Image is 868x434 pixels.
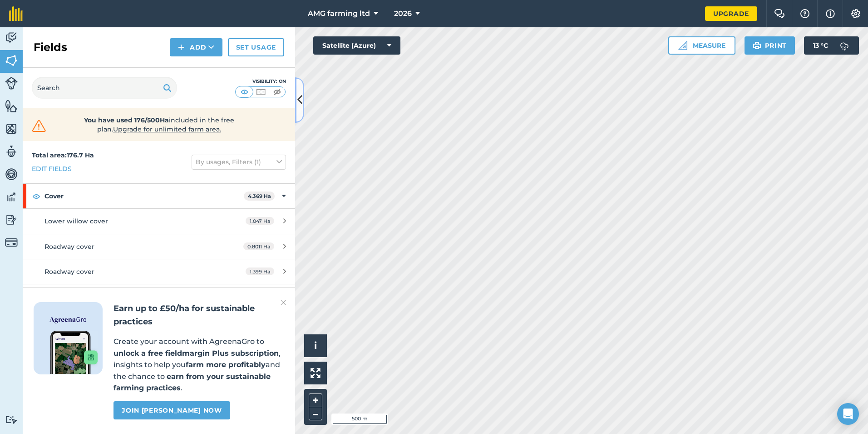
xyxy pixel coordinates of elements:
img: A cog icon [850,9,861,18]
span: AMG farming ltd [308,8,370,19]
img: svg+xml;base64,PHN2ZyB4bWxucz0iaHR0cDovL3d3dy53My5vcmcvMjAwMC9zdmciIHdpZHRoPSI1NiIgaGVpZ2h0PSI2MC... [5,122,18,136]
img: A question mark icon [799,9,810,18]
img: svg+xml;base64,PD94bWwgdmVyc2lvbj0iMS4wIiBlbmNvZGluZz0idXRmLTgiPz4KPCEtLSBHZW5lcmF0b3I6IEFkb2JlIE... [5,31,18,45]
span: Upgrade for unlimited farm area. [113,125,221,133]
img: svg+xml;base64,PHN2ZyB4bWxucz0iaHR0cDovL3d3dy53My5vcmcvMjAwMC9zdmciIHdpZHRoPSIxOSIgaGVpZ2h0PSIyNC... [163,82,172,93]
img: svg+xml;base64,PHN2ZyB4bWxucz0iaHR0cDovL3d3dy53My5vcmcvMjAwMC9zdmciIHdpZHRoPSI1MCIgaGVpZ2h0PSI0MC... [255,87,266,96]
span: 1.047 Ha [246,217,274,225]
img: svg+xml;base64,PD94bWwgdmVyc2lvbj0iMS4wIiBlbmNvZGluZz0idXRmLTgiPz4KPCEtLSBHZW5lcmF0b3I6IEFkb2JlIE... [5,145,18,158]
strong: unlock a free fieldmargin Plus subscription [113,349,279,358]
a: Edit fields [32,164,72,174]
button: + [309,394,322,407]
strong: You have used 176/500Ha [84,116,169,124]
span: i [314,340,317,351]
span: included in the free plan . [62,116,256,134]
strong: Total area : 176.7 Ha [32,151,94,159]
button: i [304,334,327,357]
p: Create your account with AgreenaGro to , insights to help you and the chance to . [113,336,284,394]
img: Four arrows, one pointing top left, one top right, one bottom right and the last bottom left [311,368,321,378]
div: Open Intercom Messenger [837,403,859,425]
img: svg+xml;base64,PHN2ZyB4bWxucz0iaHR0cDovL3d3dy53My5vcmcvMjAwMC9zdmciIHdpZHRoPSI1NiIgaGVpZ2h0PSI2MC... [5,99,18,113]
img: svg+xml;base64,PD94bWwgdmVyc2lvbj0iMS4wIiBlbmNvZGluZz0idXRmLTgiPz4KPCEtLSBHZW5lcmF0b3I6IEFkb2JlIE... [5,77,18,90]
img: svg+xml;base64,PD94bWwgdmVyc2lvbj0iMS4wIiBlbmNvZGluZz0idXRmLTgiPz4KPCEtLSBHZW5lcmF0b3I6IEFkb2JlIE... [5,190,18,204]
span: 13 ° C [813,36,828,55]
img: svg+xml;base64,PHN2ZyB4bWxucz0iaHR0cDovL3d3dy53My5vcmcvMjAwMC9zdmciIHdpZHRoPSIxOSIgaGVpZ2h0PSIyNC... [753,40,761,51]
span: Roadway cover [44,267,94,276]
img: svg+xml;base64,PD94bWwgdmVyc2lvbj0iMS4wIiBlbmNvZGluZz0idXRmLTgiPz4KPCEtLSBHZW5lcmF0b3I6IEFkb2JlIE... [5,415,18,424]
a: Roadway cover1.122 Ha [23,284,295,309]
strong: farm more profitably [186,360,266,369]
div: Cover4.369 Ha [23,184,295,208]
button: By usages, Filters (1) [192,155,286,169]
strong: earn from your sustainable farming practices [113,372,271,393]
button: – [309,407,322,420]
img: svg+xml;base64,PHN2ZyB4bWxucz0iaHR0cDovL3d3dy53My5vcmcvMjAwMC9zdmciIHdpZHRoPSI1NiIgaGVpZ2h0PSI2MC... [5,54,18,67]
h2: Earn up to £50/ha for sustainable practices [113,302,284,328]
img: svg+xml;base64,PD94bWwgdmVyc2lvbj0iMS4wIiBlbmNvZGluZz0idXRmLTgiPz4KPCEtLSBHZW5lcmF0b3I6IEFkb2JlIE... [5,236,18,249]
span: Lower willow cover [44,217,108,225]
a: Upgrade [705,6,757,21]
a: Roadway cover1.399 Ha [23,259,295,284]
button: 13 °C [804,36,859,55]
img: svg+xml;base64,PD94bWwgdmVyc2lvbj0iMS4wIiBlbmNvZGluZz0idXRmLTgiPz4KPCEtLSBHZW5lcmF0b3I6IEFkb2JlIE... [5,167,18,181]
button: Satellite (Azure) [313,36,400,55]
strong: 4.369 Ha [248,193,271,199]
img: svg+xml;base64,PHN2ZyB4bWxucz0iaHR0cDovL3d3dy53My5vcmcvMjAwMC9zdmciIHdpZHRoPSIxNCIgaGVpZ2h0PSIyNC... [178,42,184,53]
img: fieldmargin Logo [9,6,23,21]
img: svg+xml;base64,PHN2ZyB4bWxucz0iaHR0cDovL3d3dy53My5vcmcvMjAwMC9zdmciIHdpZHRoPSIyMiIgaGVpZ2h0PSIzMC... [281,297,286,308]
h2: Fields [34,40,67,55]
a: Lower willow cover1.047 Ha [23,209,295,233]
span: 2026 [394,8,412,19]
input: Search [32,77,177,99]
img: svg+xml;base64,PD94bWwgdmVyc2lvbj0iMS4wIiBlbmNvZGluZz0idXRmLTgiPz4KPCEtLSBHZW5lcmF0b3I6IEFkb2JlIE... [835,36,853,55]
button: Measure [668,36,735,55]
strong: Cover [44,184,244,208]
button: Add [170,38,222,56]
span: 0.8011 Ha [243,242,274,250]
img: svg+xml;base64,PD94bWwgdmVyc2lvbj0iMS4wIiBlbmNvZGluZz0idXRmLTgiPz4KPCEtLSBHZW5lcmF0b3I6IEFkb2JlIE... [5,213,18,227]
button: Print [745,36,795,55]
img: Screenshot of the Gro app [50,331,98,374]
img: svg+xml;base64,PHN2ZyB4bWxucz0iaHR0cDovL3d3dy53My5vcmcvMjAwMC9zdmciIHdpZHRoPSIxOCIgaGVpZ2h0PSIyNC... [32,191,40,202]
a: Join [PERSON_NAME] now [113,401,230,419]
span: 1.399 Ha [246,267,274,275]
img: svg+xml;base64,PHN2ZyB4bWxucz0iaHR0cDovL3d3dy53My5vcmcvMjAwMC9zdmciIHdpZHRoPSI1MCIgaGVpZ2h0PSI0MC... [239,87,250,96]
a: Roadway cover0.8011 Ha [23,234,295,259]
img: svg+xml;base64,PHN2ZyB4bWxucz0iaHR0cDovL3d3dy53My5vcmcvMjAwMC9zdmciIHdpZHRoPSI1MCIgaGVpZ2h0PSI0MC... [271,87,283,96]
div: Visibility: On [235,78,286,85]
img: Two speech bubbles overlapping with the left bubble in the forefront [774,9,785,18]
a: Set usage [228,38,284,56]
a: You have used 176/500Haincluded in the free plan.Upgrade for unlimited farm area. [30,116,288,134]
img: svg+xml;base64,PHN2ZyB4bWxucz0iaHR0cDovL3d3dy53My5vcmcvMjAwMC9zdmciIHdpZHRoPSIxNyIgaGVpZ2h0PSIxNy... [826,8,835,19]
img: Ruler icon [678,41,687,50]
span: Roadway cover [44,242,94,251]
img: svg+xml;base64,PHN2ZyB4bWxucz0iaHR0cDovL3d3dy53My5vcmcvMjAwMC9zdmciIHdpZHRoPSIzMiIgaGVpZ2h0PSIzMC... [30,119,48,133]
